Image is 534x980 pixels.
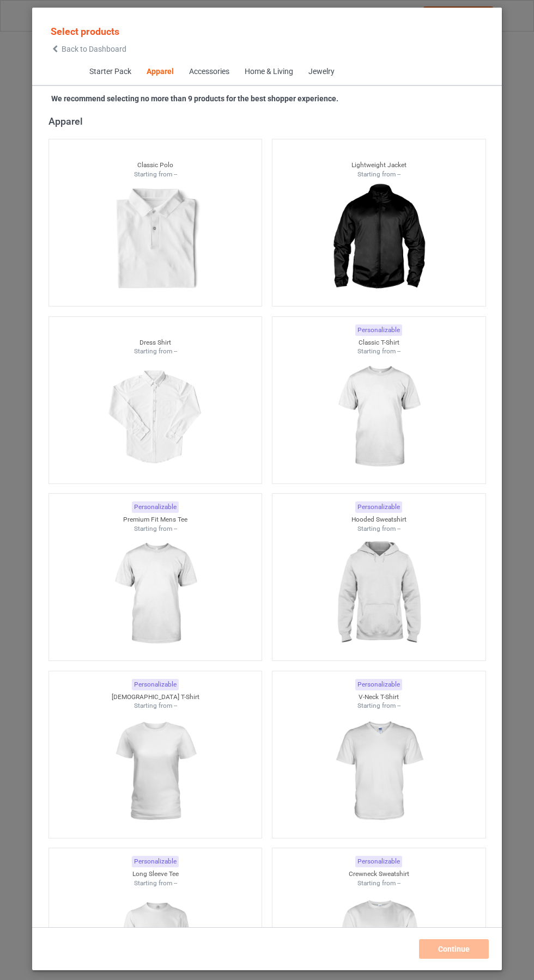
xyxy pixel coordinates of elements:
div: Dress Shirt [49,338,262,347]
div: Apparel [48,115,491,127]
div: Home & Living [244,66,293,77]
div: Starting from -- [49,347,262,356]
div: Classic Polo [49,161,262,170]
div: Personalizable [355,324,402,336]
div: Starting from -- [49,170,262,179]
div: Starting from -- [272,524,486,534]
div: [DEMOGRAPHIC_DATA] T-Shirt [49,693,262,702]
img: regular.jpg [330,179,427,301]
div: Hooded Sweatshirt [272,515,486,524]
div: Crewneck Sweatshirt [272,869,486,879]
div: Personalizable [355,501,402,513]
img: regular.jpg [106,710,204,832]
div: Accessories [189,66,229,77]
img: regular.jpg [106,179,204,301]
div: Personalizable [132,856,179,867]
div: Apparel [146,66,173,77]
span: Starter Pack [81,59,138,85]
div: Personalizable [355,856,402,867]
img: regular.jpg [106,533,204,655]
div: Starting from -- [272,879,486,888]
span: Select products [51,26,119,37]
div: Starting from -- [49,524,262,534]
div: Personalizable [132,679,179,690]
span: Back to Dashboard [62,45,126,53]
div: V-Neck T-Shirt [272,693,486,702]
img: regular.jpg [106,356,204,478]
div: Personalizable [132,501,179,513]
div: Lightweight Jacket [272,161,486,170]
div: Starting from -- [49,879,262,888]
div: Starting from -- [272,347,486,356]
div: Starting from -- [272,701,486,710]
img: regular.jpg [330,710,427,832]
img: regular.jpg [330,356,427,478]
div: Starting from -- [49,701,262,710]
div: Premium Fit Mens Tee [49,515,262,524]
img: regular.jpg [330,533,427,655]
div: Starting from -- [272,170,486,179]
div: Personalizable [355,679,402,690]
div: Long Sleeve Tee [49,869,262,879]
div: Jewelry [308,66,334,77]
div: Classic T-Shirt [272,338,486,347]
strong: We recommend selecting no more than 9 products for the best shopper experience. [51,94,338,103]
